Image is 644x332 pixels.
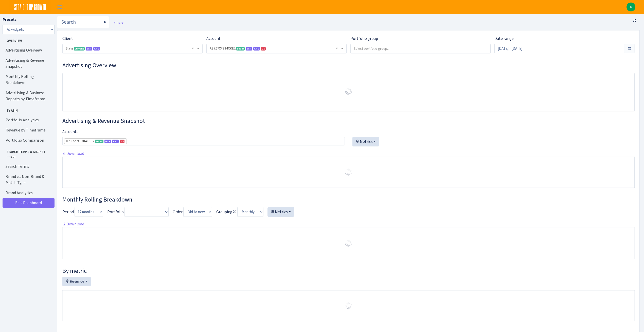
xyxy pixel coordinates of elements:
[253,47,260,51] span: Amazon Marketing Cloud
[62,221,84,227] a: Download
[345,168,353,176] img: Preloader
[3,36,53,43] span: Overview
[62,151,84,156] a: Download
[53,3,66,11] button: Toggle navigation
[3,135,53,145] a: Portfolio Comparison
[3,161,53,172] a: Search Terms
[93,47,100,51] span: AMC
[64,138,127,144] li: A37Z7XF784CKE2 <span class="badge badge-success">Seller</span><span class="badge badge-primary">D...
[206,36,221,42] label: Account
[3,106,53,113] span: By ASIN
[62,277,91,286] button: Revenue
[627,3,635,11] img: Ron Lubin
[74,47,85,51] span: Current
[3,147,53,159] span: Search Terms & Market Share
[113,21,123,25] a: Back
[345,302,353,310] img: Preloader
[95,140,103,143] span: Seller
[62,209,74,215] label: Period
[210,46,340,51] span: A37Z7XF784CKE2 <span class="badge badge-success">Seller</span><span class="badge badge-primary">D...
[86,47,92,51] span: DSP
[627,3,635,11] a: R
[62,117,635,125] h3: Widget #2
[192,46,194,51] span: Remove all items
[3,188,53,198] a: Brand Analytics
[112,140,119,143] span: Amazon Marketing Cloud
[345,239,353,247] img: Preloader
[62,196,635,203] h3: Widget #38
[207,44,346,54] span: A37Z7XF784CKE2 <span class="badge badge-success">Seller</span><span class="badge badge-primary">D...
[3,16,16,23] label: Presets
[104,140,111,143] span: DSP
[62,36,73,42] label: Client
[63,44,202,54] span: Slate <span class="badge badge-success">Current</span><span class="badge badge-primary">DSP</span...
[350,36,378,42] label: Portfolio group
[3,115,53,125] a: Portfolio Analytics
[261,47,266,51] span: US
[3,55,53,72] a: Advertising & Revenue Snapshot
[267,207,294,217] button: Metrics
[3,72,53,88] a: Monthly Rolling Breakdown
[494,36,514,42] label: Date range
[173,209,183,215] label: Order
[3,45,53,55] a: Advertising Overview
[107,209,124,215] label: Portfolio
[62,129,78,135] label: Accounts
[216,209,237,215] label: Grouping
[66,139,68,144] span: ×
[351,44,490,53] input: Select portfolio group...
[232,210,237,214] i: Avg. daily only for these metrics:<br> Sessions<br> Units<br> Revenue<br> Spend<br> Sales<br> Cli...
[345,87,353,95] img: Preloader
[62,62,635,69] h3: Widget #1
[62,267,635,275] h4: By metric
[336,46,338,51] span: Remove all items
[3,88,53,104] a: Advertising & Business Reports by Timeframe
[246,47,252,51] span: DSP
[3,125,53,135] a: Revenue by Timeframe
[66,46,196,51] span: Slate <span class="badge badge-success">Current</span><span class="badge badge-primary">DSP</span...
[3,198,55,208] a: Edit Dashboard
[352,137,379,146] button: Metrics
[120,140,124,143] span: US
[236,47,245,51] span: Seller
[3,172,53,188] a: Brand vs. Non-Brand & Match Type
